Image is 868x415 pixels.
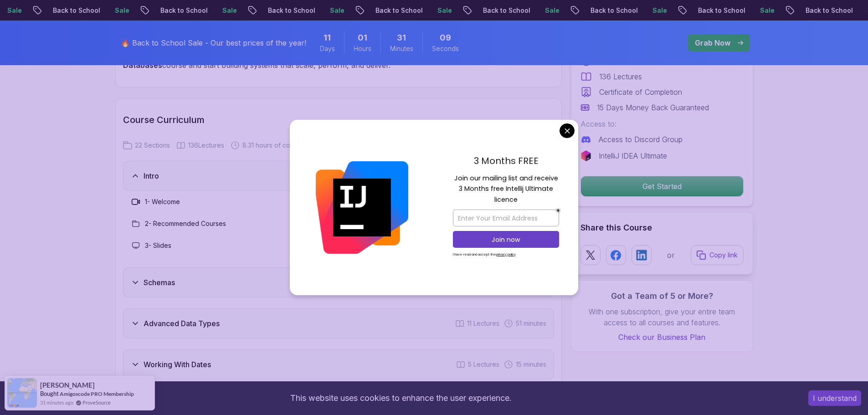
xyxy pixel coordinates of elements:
h3: Working With Dates [144,359,211,370]
img: provesource social proof notification image [7,378,37,408]
h3: Intro [144,170,159,181]
p: Back to School [23,6,85,15]
span: Seconds [432,44,459,53]
p: Back to School [561,6,623,15]
span: 9 Seconds [440,31,451,44]
h3: 2 - Recommended Courses [145,219,226,228]
span: 15 minutes [516,360,546,369]
span: 31 Minutes [397,31,406,44]
p: IntelliJ IDEA Ultimate [599,150,667,161]
span: 51 minutes [516,319,546,328]
p: Sale [85,6,114,15]
p: Sale [730,6,760,15]
p: Back to School [346,6,408,15]
span: 11 Days [324,31,331,44]
p: Sale [838,6,867,15]
p: Sale [623,6,652,15]
button: Working With Dates5 Lectures 15 minutes [123,349,554,379]
span: 31 minutes ago [40,399,73,406]
p: 15 Days Money Back Guaranteed [597,102,709,113]
button: Advanced Data Types11 Lectures 51 minutes [123,308,554,338]
p: Sale [515,6,544,15]
h3: 3 - Slides [145,241,171,250]
p: Back to School [131,6,193,15]
span: Minutes [390,44,413,53]
a: ProveSource [82,399,111,406]
h3: Schemas [144,277,175,288]
p: Access to Discord Group [599,134,683,145]
p: Sale [408,6,437,15]
span: 1 Hours [358,31,367,44]
p: Back to School [238,6,300,15]
a: Amigoscode PRO Membership [60,390,134,397]
h3: 1 - Welcome [145,197,180,206]
h2: Course Curriculum [123,113,554,126]
a: Check our Business Plan [580,332,744,343]
div: This website uses cookies to enhance the user experience. [7,388,795,408]
p: Get Started [581,176,743,196]
button: Intro3 Lectures 1 minute [123,161,554,191]
p: Back to School [776,6,838,15]
p: 136 Lectures [599,71,642,82]
p: With one subscription, give your entire team access to all courses and features. [580,306,744,328]
p: Grab Now [695,37,730,48]
p: Access to: [580,118,744,129]
span: 8.31 hours of content [242,141,305,150]
p: Back to School [668,6,730,15]
p: Back to School [453,6,515,15]
span: Hours [354,44,371,53]
h3: Advanced Data Types [144,318,220,329]
span: Days [320,44,335,53]
img: jetbrains logo [580,150,591,161]
p: Sale [193,6,222,15]
button: Schemas6 Lectures 19 minutes [123,267,554,297]
p: or [667,250,675,261]
span: 5 Lectures [468,360,499,369]
button: Get Started [580,176,744,197]
span: [PERSON_NAME] [40,381,95,389]
h3: Got a Team of 5 or More? [580,290,744,302]
p: 🔥 Back to School Sale - Our best prices of the year! [121,37,306,48]
span: Bought [40,390,59,397]
span: 22 Sections [135,141,170,150]
button: Copy link [691,245,744,265]
p: Sale [300,6,329,15]
p: Certificate of Completion [599,87,682,97]
span: 136 Lectures [188,141,224,150]
p: Copy link [709,251,738,260]
h2: Share this Course [580,221,744,234]
span: 11 Lectures [467,319,499,328]
button: Accept cookies [808,390,861,406]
